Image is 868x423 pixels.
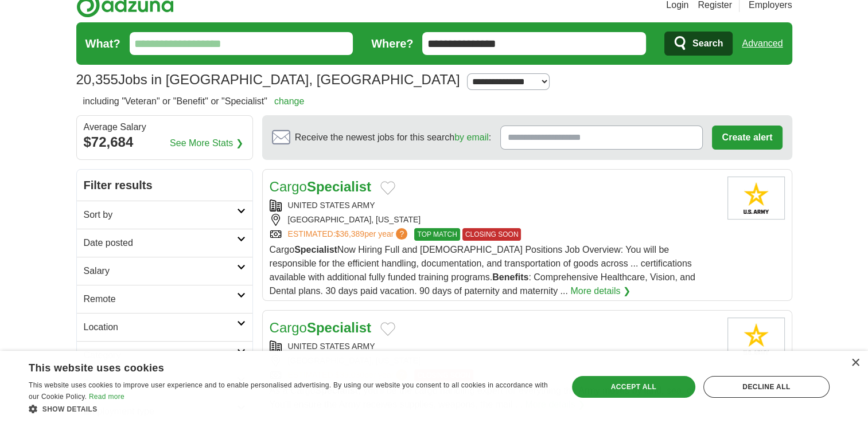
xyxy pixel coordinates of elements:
[380,181,395,195] button: Add to favorite jobs
[170,136,243,150] a: See More Stats ❯
[77,257,252,285] a: Salary
[77,285,252,313] a: Remote
[274,96,305,106] a: change
[84,348,237,362] h2: Category
[77,313,252,341] a: Location
[742,32,783,55] a: Advanced
[77,341,252,369] a: Category
[371,35,413,52] label: Where?
[727,177,785,220] img: United States Army logo
[414,228,460,241] span: TOP MATCH
[307,179,371,194] strong: Specialist
[307,320,371,335] strong: Specialist
[77,170,252,201] h2: Filter results
[454,132,489,142] a: by email
[492,272,528,282] strong: Benefits
[29,358,523,375] div: This website uses cookies
[77,229,252,257] a: Date posted
[270,320,371,335] a: CargoSpecialist
[664,32,733,56] button: Search
[727,318,785,361] img: United States Army logo
[270,214,718,226] div: [GEOGRAPHIC_DATA], [US_STATE]
[851,359,859,367] div: Close
[712,126,782,150] button: Create alert
[380,322,395,336] button: Add to favorite jobs
[295,131,491,144] span: Receive the newest jobs for this search :
[294,245,337,254] strong: Specialist
[288,342,375,351] a: UNITED STATES ARMY
[84,123,246,132] div: Average Salary
[89,393,124,401] a: Read more, opens a new window
[462,228,521,241] span: CLOSING SOON
[84,236,237,250] h2: Date posted
[692,32,723,55] span: Search
[77,201,252,229] a: Sort by
[84,320,237,334] h2: Location
[84,292,237,306] h2: Remote
[29,403,552,414] div: Show details
[84,264,237,278] h2: Salary
[85,35,120,52] label: What?
[335,229,364,238] span: $36,389
[76,72,460,87] h1: Jobs in [GEOGRAPHIC_DATA], [GEOGRAPHIC_DATA]
[570,284,630,298] a: More details ❯
[270,245,695,296] span: Cargo Now Hiring Full and [DEMOGRAPHIC_DATA] Positions Job Overview: You will be responsible for ...
[29,381,548,401] span: This website uses cookies to improve user experience and to enable personalised advertising. By u...
[572,376,695,398] div: Accept all
[288,201,375,210] a: UNITED STATES ARMY
[270,179,371,194] a: CargoSpecialist
[703,376,830,398] div: Decline all
[396,228,407,240] span: ?
[288,228,410,241] a: ESTIMATED:$36,389per year?
[76,69,118,90] span: 20,355
[84,132,246,152] div: $72,684
[83,95,305,108] h2: including "Veteran" or "Benefit" or "Specialist"
[84,208,237,222] h2: Sort by
[42,405,98,413] span: Show details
